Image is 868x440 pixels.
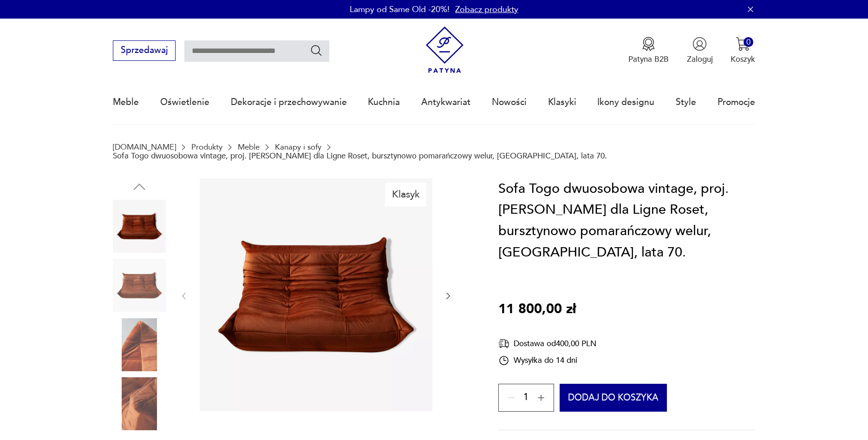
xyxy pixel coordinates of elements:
img: Patyna - sklep z meblami i dekoracjami vintage [421,26,468,73]
a: Nowości [492,81,527,124]
img: Ikona koszyka [736,37,750,51]
a: Oświetlenie [160,81,209,124]
a: Sprzedawaj [113,47,176,55]
img: Ikona medalu [641,37,656,51]
img: Zdjęcie produktu Sofa Togo dwuosobowa vintage, proj. M. Ducaroy dla Ligne Roset, bursztynowo poma... [113,377,166,430]
img: Ikonka użytkownika [692,37,707,51]
a: Style [676,81,696,124]
div: 0 [744,37,753,47]
button: Sprzedawaj [113,40,176,61]
button: Patyna B2B [628,37,669,65]
img: Zdjęcie produktu Sofa Togo dwuosobowa vintage, proj. M. Ducaroy dla Ligne Roset, bursztynowo poma... [200,178,432,411]
p: Lampy od Same Old -20%! [350,4,450,15]
a: Meble [238,143,260,151]
a: Dekoracje i przechowywanie [231,81,347,124]
span: 1 [523,394,529,401]
button: Zaloguj [687,37,713,65]
button: 0Koszyk [731,37,755,65]
h1: Sofa Togo dwuosobowa vintage, proj. [PERSON_NAME] dla Ligne Roset, bursztynowo pomarańczowy welur... [498,178,755,263]
img: Zdjęcie produktu Sofa Togo dwuosobowa vintage, proj. M. Ducaroy dla Ligne Roset, bursztynowo poma... [113,259,166,312]
p: Zaloguj [687,54,713,65]
a: Promocje [718,81,755,124]
p: 11 800,00 zł [498,299,576,320]
div: Klasyk [385,183,426,206]
a: Zobacz produkty [455,4,518,15]
button: Dodaj do koszyka [560,384,667,412]
a: Ikona medaluPatyna B2B [628,37,669,65]
button: Szukaj [310,44,323,57]
a: [DOMAIN_NAME] [113,143,176,151]
a: Ikony designu [597,81,654,124]
p: Patyna B2B [628,54,669,65]
div: Dostawa od 400,00 PLN [498,338,596,349]
a: Meble [113,81,139,124]
a: Produkty [191,143,222,151]
a: Kanapy i sofy [275,143,321,151]
img: Ikona dostawy [498,338,509,349]
a: Klasyki [548,81,576,124]
div: Wysyłka do 14 dni [498,355,596,366]
a: Kuchnia [368,81,400,124]
p: Koszyk [731,54,755,65]
img: Zdjęcie produktu Sofa Togo dwuosobowa vintage, proj. M. Ducaroy dla Ligne Roset, bursztynowo poma... [113,200,166,253]
a: Antykwariat [421,81,470,124]
img: Zdjęcie produktu Sofa Togo dwuosobowa vintage, proj. M. Ducaroy dla Ligne Roset, bursztynowo poma... [113,318,166,371]
p: Sofa Togo dwuosobowa vintage, proj. [PERSON_NAME] dla Ligne Roset, bursztynowo pomarańczowy welur... [113,151,607,160]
